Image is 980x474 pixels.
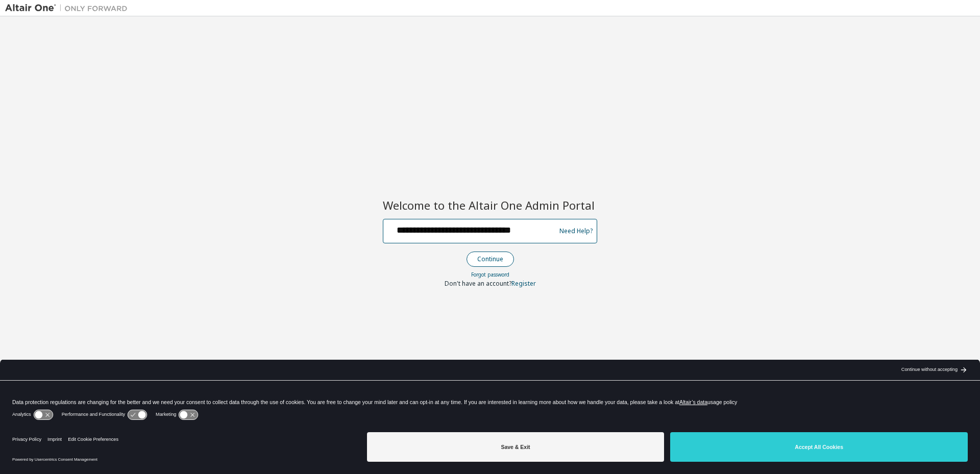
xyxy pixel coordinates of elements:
[559,231,593,231] a: Need Help?
[445,279,511,288] span: Don't have an account?
[471,271,509,278] a: Forgot password
[5,3,133,13] img: Altair One
[511,279,536,288] a: Register
[383,198,597,212] h2: Welcome to the Altair One Admin Portal
[467,252,514,267] button: Continue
